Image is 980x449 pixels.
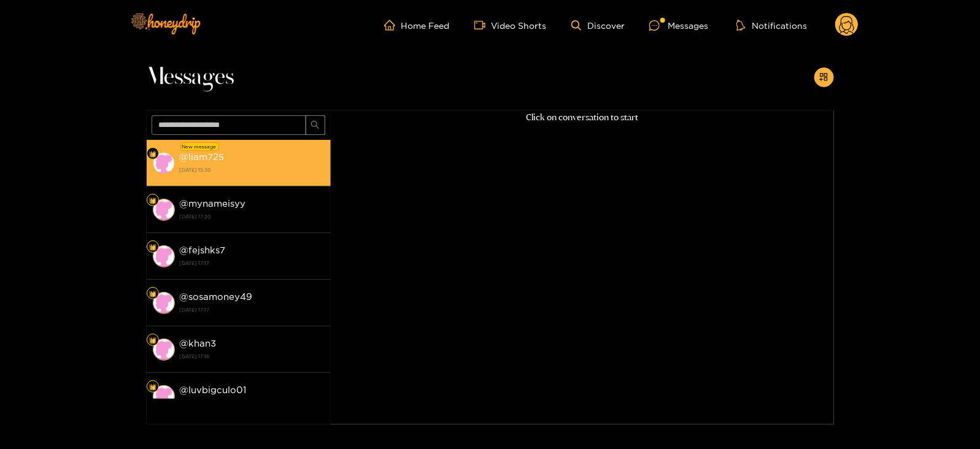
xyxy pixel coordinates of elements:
img: Fan Level [149,337,156,344]
div: New message [180,142,219,151]
strong: [DATE] 17:20 [180,211,325,222]
a: Video Shorts [474,20,547,31]
img: conversation [153,152,175,174]
strong: @ luvbigculo01 [180,385,247,395]
span: search [311,120,320,131]
strong: @ fejshks7 [180,245,226,255]
span: home [384,20,401,31]
img: Fan Level [149,197,156,204]
span: Messages [147,63,234,92]
div: Messages [649,18,708,33]
strong: @ liam725 [180,152,225,162]
span: video-camera [474,20,492,31]
strong: @ khan3 [180,338,217,348]
span: appstore-add [819,72,828,83]
p: Click on conversation to start [331,110,834,125]
strong: [DATE] 17:16 [180,351,325,362]
a: Discover [571,20,625,31]
img: Fan Level [149,383,156,391]
button: Notifications [733,19,811,31]
img: conversation [153,292,175,314]
a: Home Feed [384,20,450,31]
img: Fan Level [149,244,156,251]
strong: [DATE] 17:17 [180,304,325,315]
img: Fan Level [149,290,156,297]
img: conversation [153,245,175,267]
strong: [DATE] 17:16 [180,397,325,409]
strong: [DATE] 17:17 [180,258,325,269]
button: appstore-add [814,67,834,87]
strong: [DATE] 15:30 [180,164,325,175]
img: conversation [153,339,175,361]
img: Fan Level [149,150,156,158]
strong: @ sosamoney49 [180,291,253,302]
strong: @ mynameisyy [180,198,246,209]
img: conversation [153,385,175,407]
button: search [306,115,325,135]
img: conversation [153,199,175,221]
